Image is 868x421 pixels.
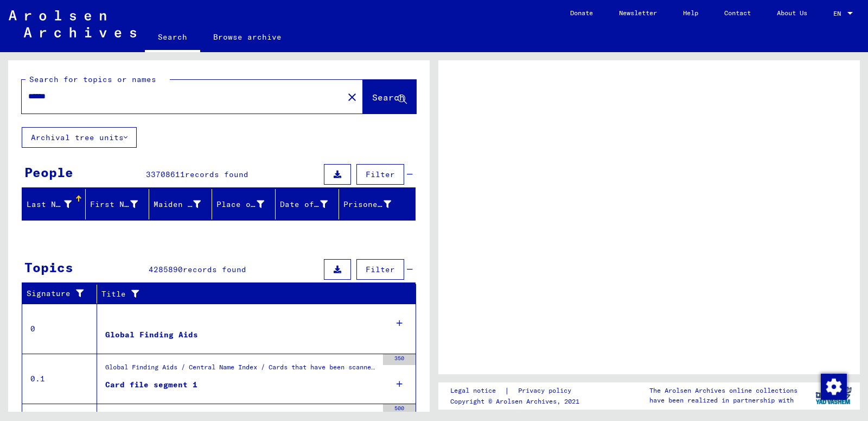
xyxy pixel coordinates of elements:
div: Signature [27,285,99,303]
div: Title [101,285,405,303]
div: Last Name [27,199,72,210]
div: Card file segment 1 [105,379,197,391]
div: Date of Birth [280,199,328,210]
img: yv_logo.png [813,382,854,409]
span: EN [833,10,845,17]
button: Archival tree units [22,127,137,148]
img: Arolsen_neg.svg [9,10,136,37]
button: Clear [341,86,363,108]
div: Last Name [27,196,85,213]
span: Filter [366,265,395,274]
div: First Name [90,199,138,210]
div: Prisoner # [343,199,391,210]
span: records found [185,169,248,179]
p: The Arolsen Archives online collections [649,386,797,395]
a: Browse archive [200,24,295,50]
mat-header-cell: Date of Birth [276,189,339,219]
div: Place of Birth [216,196,278,213]
mat-icon: close [346,91,359,104]
div: 350 [383,354,416,365]
td: 0 [22,304,97,354]
td: 0.1 [22,354,97,404]
button: Filter [356,164,404,185]
span: 4285890 [149,265,183,274]
a: Search [145,24,200,52]
mat-header-cell: Place of Birth [212,189,276,219]
button: Search [363,80,416,114]
mat-header-cell: Prisoner # [339,189,415,219]
div: Date of Birth [280,196,341,213]
p: Copyright © Arolsen Archives, 2021 [450,397,584,406]
div: Title [101,288,394,300]
div: Place of Birth [216,199,264,210]
button: Filter [356,259,404,280]
div: Maiden Name [154,196,215,213]
span: Filter [366,169,395,179]
div: | [450,385,584,397]
div: Global Finding Aids [105,329,198,341]
span: Search [372,92,405,103]
mat-header-cell: First Name [86,189,149,219]
span: records found [183,265,246,274]
a: Legal notice [450,385,505,397]
div: First Name [90,196,151,213]
mat-header-cell: Last Name [22,189,86,219]
div: Maiden Name [154,199,201,210]
mat-label: Search for topics or names [29,74,156,84]
span: 33708611 [146,169,185,179]
img: Change consent [821,374,847,400]
div: Topics [24,257,73,277]
p: have been realized in partnership with [649,395,797,405]
div: Signature [27,288,88,299]
a: Privacy policy [509,385,584,397]
div: People [24,162,73,182]
mat-header-cell: Maiden Name [149,189,213,219]
div: Prisoner # [343,196,405,213]
div: Global Finding Aids / Central Name Index / Cards that have been scanned during first sequential m... [105,362,378,378]
div: 500 [383,404,416,415]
